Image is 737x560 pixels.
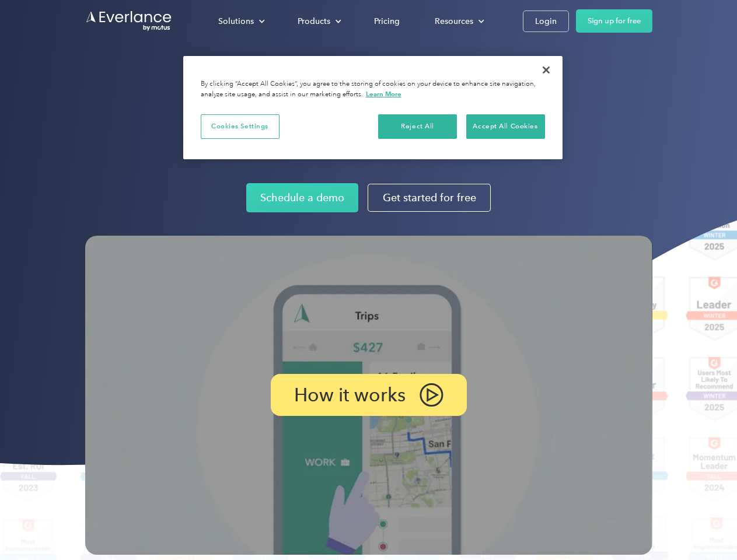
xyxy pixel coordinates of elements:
a: Login [523,10,569,32]
div: Resources [435,14,473,29]
div: Login [535,14,557,29]
div: Resources [423,11,494,32]
button: Reject All [378,114,457,139]
a: Pricing [362,11,411,32]
p: How it works [294,388,406,402]
a: Schedule a demo [246,183,358,212]
button: Close [533,57,559,83]
a: Get started for free [368,184,491,212]
a: Go to homepage [85,10,173,32]
div: Pricing [374,14,400,29]
button: Accept All Cookies [466,114,545,139]
input: Submit [86,69,145,94]
div: Solutions [207,11,274,32]
div: Products [286,11,351,32]
a: Sign up for free [576,9,652,33]
div: Solutions [218,14,254,29]
div: Products [298,14,330,29]
a: More information about your privacy, opens in a new tab [366,90,401,98]
div: Cookie banner [183,56,563,159]
div: Privacy [183,56,563,159]
div: By clicking “Accept All Cookies”, you agree to the storing of cookies on your device to enhance s... [201,79,545,100]
button: Cookies Settings [201,114,280,139]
